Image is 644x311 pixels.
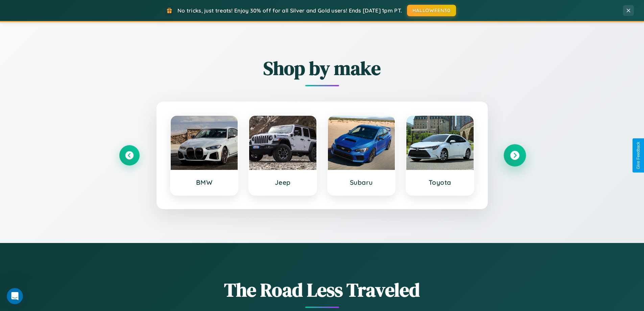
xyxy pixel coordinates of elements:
button: HALLOWEEN30 [407,5,456,16]
h2: Shop by make [119,55,525,81]
h3: Jeep [256,178,310,186]
h3: BMW [177,178,231,186]
span: No tricks, just treats! Enjoy 30% off for all Silver and Gold users! Ends [DATE] 1pm PT. [177,7,402,14]
iframe: Intercom live chat [7,288,23,304]
h3: Subaru [335,178,388,186]
h1: The Road Less Traveled [119,277,525,303]
h3: Toyota [413,178,467,186]
div: Give Feedback [636,142,641,169]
